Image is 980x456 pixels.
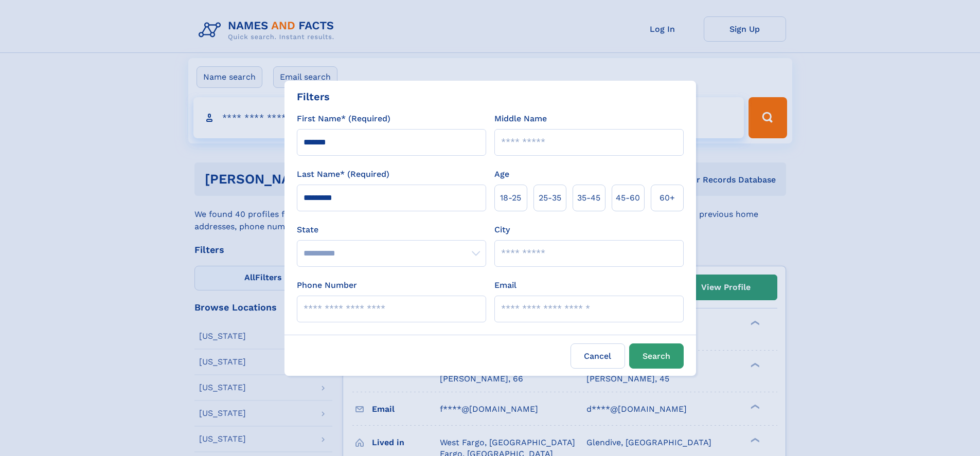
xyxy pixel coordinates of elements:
[297,224,486,236] label: State
[577,192,600,204] span: 35‑45
[494,279,516,291] label: Email
[500,192,521,204] span: 18‑25
[297,113,390,125] label: First Name* (Required)
[297,279,357,291] label: Phone Number
[297,168,389,180] label: Last Name* (Required)
[494,113,547,125] label: Middle Name
[616,192,640,204] span: 45‑60
[629,343,684,369] button: Search
[571,343,625,369] label: Cancel
[297,89,330,104] div: Filters
[494,224,510,236] label: City
[660,192,675,204] span: 60+
[539,192,561,204] span: 25‑35
[494,168,509,180] label: Age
